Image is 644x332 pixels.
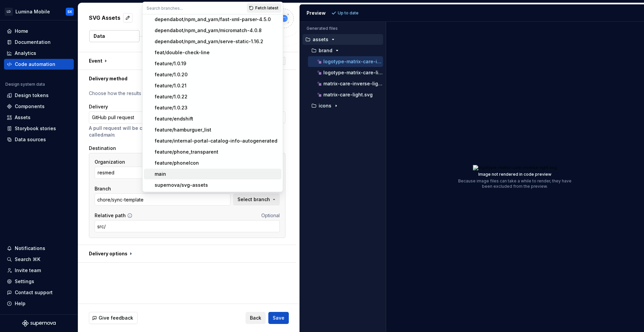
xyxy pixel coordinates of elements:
label: Organization [95,159,125,165]
a: Design tokens [4,90,74,101]
div: supernova/svg-assets [155,182,208,188]
label: Destination [89,145,116,152]
p: A pull request will be created or appended when this pipeline runs on a branch called . [89,125,285,138]
p: Data [94,33,105,39]
div: Lumina Mobile [15,8,50,15]
label: Branch [95,185,111,192]
div: Design system data [5,82,45,87]
a: Code automation [4,59,74,70]
div: dependabot/npm_and_yarn/fast-xml-parser-4.5.0 [155,16,271,23]
div: feature/endshift [155,115,193,122]
div: feature/1.0.23 [155,104,187,111]
div: feature/phone_transparent [155,149,218,155]
button: Fetch latest [247,3,281,13]
div: Home [15,28,28,34]
p: Choose how the results of the exporter should be delivered. [89,90,285,97]
div: LD [5,8,13,16]
p: SVG Assets [89,14,120,22]
p: icons [319,103,331,108]
label: Delivery [89,103,108,110]
div: Components [15,103,45,110]
span: Save [273,315,284,321]
button: icons [305,102,383,109]
a: Storybook stories [4,123,74,134]
p: Image not rendered in code preview [458,172,572,177]
a: Invite team [4,265,74,276]
span: Optional [261,213,280,218]
span: Give feedback [99,315,133,321]
div: Data sources [15,136,46,143]
p: brand [319,48,332,53]
div: SK [67,9,72,14]
div: dependabot/npm_and_yarn/serve-static-1.16.2 [155,38,263,45]
button: Help [4,298,74,309]
div: feature/1.0.21 [155,82,186,89]
span: Fetch latest [255,5,278,11]
button: assets [303,36,383,43]
div: feature/1.0.20 [155,71,187,78]
div: Code automation [15,61,55,68]
div: Invite team [15,267,41,274]
input: Enter a branch name or select a branch [95,193,230,205]
div: Contact support [15,289,53,296]
div: Assets [15,114,31,121]
div: Search ⌘K [15,256,40,263]
div: feat/double-check-line [155,49,210,56]
button: Contact support [4,287,74,298]
div: Settings [15,278,34,285]
div: resmed [98,169,114,176]
p: Generated files [307,26,379,31]
button: Select branch [233,193,280,205]
div: feature/1.0.19 [155,60,186,67]
div: Search branches... [143,14,283,192]
span: Select branch [237,196,270,203]
div: Documentation [15,39,51,46]
button: matrix-care-light.svg [308,91,383,98]
p: Up to date [338,10,359,16]
a: Analytics [4,48,74,59]
div: feature/internal-portal-catalog-info-autogenerated [155,138,277,144]
button: matrix-care-inverse-light.svg [308,80,383,87]
input: Search branches... [143,2,247,14]
a: Home [4,26,74,36]
button: logotype-matrix-care-light.svg [308,69,383,76]
span: Back [250,315,261,321]
img: logotype-matrix-care-inverse-light.svg [473,165,557,170]
div: Analytics [15,50,36,57]
button: brand [305,47,383,54]
div: Design tokens [15,92,49,99]
div: feature/hamburguer_list [155,127,211,133]
button: Save [268,312,289,324]
p: logotype-matrix-care-inverse-light.svg [323,59,383,64]
p: matrix-care-light.svg [323,92,373,97]
button: Search ⌘K [4,254,74,265]
div: main [155,171,166,177]
button: LDLumina MobileSK [1,4,76,19]
button: Notifications [4,243,74,254]
div: Notifications [15,245,45,252]
div: dependabot/npm_and_yarn/micromatch-4.0.8 [155,27,262,34]
a: Assets [4,112,74,123]
div: feature/1.0.22 [155,93,187,100]
button: resmed [95,167,185,179]
p: Because image files can take a while to render, they have been excluded from the preview. [458,178,572,189]
button: logotype-matrix-care-inverse-light.svg [308,58,383,65]
div: Storybook stories [15,125,56,132]
div: feature/phoneIcon [155,160,199,166]
a: Data sources [4,134,74,145]
button: Back [246,312,266,324]
i: main [103,132,114,138]
button: Give feedback [89,312,138,324]
div: Help [15,300,25,307]
a: Components [4,101,74,112]
svg: Supernova Logo [22,320,56,327]
div: Preview [307,10,326,16]
a: Documentation [4,37,74,48]
label: Relative path [95,212,126,219]
p: assets [313,37,328,42]
p: logotype-matrix-care-light.svg [323,70,383,75]
p: matrix-care-inverse-light.svg [323,81,383,86]
button: Data [89,30,140,42]
a: Settings [4,276,74,287]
